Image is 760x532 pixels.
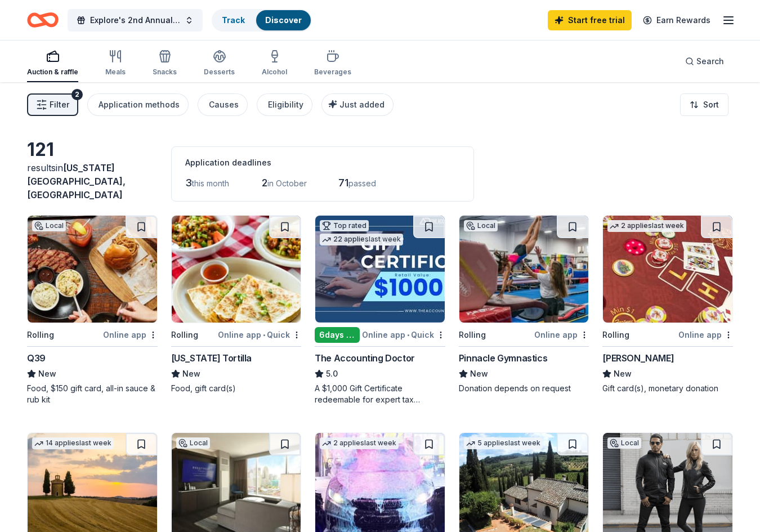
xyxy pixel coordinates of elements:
[464,437,543,449] div: 5 applies last week
[27,138,158,161] div: 121
[87,93,189,116] button: Application methods
[218,328,301,342] div: Online app Quick
[678,328,733,342] div: Online app
[32,220,66,231] div: Local
[27,68,78,77] div: Auction & raffle
[338,177,348,189] span: 71
[204,68,235,77] div: Desserts
[71,89,83,100] div: 2
[27,351,46,365] div: Q39
[103,328,158,342] div: Online app
[171,383,302,394] div: Food, gift card(s)
[602,351,674,365] div: [PERSON_NAME]
[315,383,445,405] div: A $1,000 Gift Certificate redeemable for expert tax preparation or tax resolution services—recipi...
[636,10,717,30] a: Earn Rewards
[27,215,158,405] a: Image for Q39LocalRollingOnline appQ39NewFood, $150 gift card, all-in sauce & rub kit
[27,93,78,116] button: Filter2
[28,216,157,323] img: Image for Q39
[362,328,445,342] div: Online app Quick
[153,68,177,77] div: Snacks
[314,68,351,77] div: Beverages
[90,14,180,27] span: Explore's 2nd Annual Golf Tournament
[204,45,235,82] button: Desserts
[320,220,369,231] div: Top rated
[320,437,399,449] div: 2 applies last week
[185,177,192,189] span: 3
[192,178,229,188] span: this month
[209,98,239,111] div: Causes
[607,220,686,232] div: 2 applies last week
[267,178,307,188] span: in October
[27,7,59,33] a: Home
[459,383,589,394] div: Donation depends on request
[676,50,733,73] button: Search
[99,98,180,111] div: Application methods
[32,437,114,449] div: 14 applies last week
[171,328,198,342] div: Rolling
[50,98,69,111] span: Filter
[320,234,403,245] div: 22 applies last week
[602,215,733,394] a: Image for Boyd Gaming2 applieslast weekRollingOnline app[PERSON_NAME]NewGift card(s), monetary do...
[257,93,312,116] button: Eligibility
[265,15,302,25] a: Discover
[105,68,126,77] div: Meals
[614,367,632,381] span: New
[38,367,56,381] span: New
[176,437,210,449] div: Local
[263,330,265,339] span: •
[315,327,360,343] div: 6 days left
[212,9,312,32] button: TrackDiscover
[315,216,445,323] img: Image for The Accounting Doctor
[464,220,498,231] div: Local
[185,156,460,169] div: Application deadlines
[326,367,338,381] span: 5.0
[314,45,351,82] button: Beverages
[262,68,287,77] div: Alcohol
[27,383,158,405] div: Food, $150 gift card, all-in sauce & rub kit
[171,351,252,365] div: [US_STATE] Tortilla
[459,351,547,365] div: Pinnacle Gymnastics
[153,45,177,82] button: Snacks
[602,328,629,342] div: Rolling
[603,216,732,323] img: Image for Boyd Gaming
[27,162,126,200] span: in
[459,328,486,342] div: Rolling
[315,215,445,405] a: Image for The Accounting DoctorTop rated22 applieslast week6days leftOnline app•QuickThe Accounti...
[602,383,733,394] div: Gift card(s), monetary donation
[321,93,394,116] button: Just added
[171,215,302,394] a: Image for California TortillaRollingOnline app•Quick[US_STATE] TortillaNewFood, gift card(s)
[268,98,303,111] div: Eligibility
[315,351,415,365] div: The Accounting Doctor
[262,177,267,189] span: 2
[470,367,488,381] span: New
[172,216,301,323] img: Image for California Tortilla
[680,93,728,116] button: Sort
[548,10,632,30] a: Start free trial
[198,93,248,116] button: Causes
[27,328,54,342] div: Rolling
[459,215,589,394] a: Image for Pinnacle GymnasticsLocalRollingOnline appPinnacle GymnasticsNewDonation depends on request
[27,161,158,202] div: results
[339,100,385,109] span: Just added
[68,9,203,32] button: Explore's 2nd Annual Golf Tournament
[348,178,376,188] span: passed
[27,162,126,200] span: [US_STATE][GEOGRAPHIC_DATA], [GEOGRAPHIC_DATA]
[182,367,200,381] span: New
[407,330,409,339] span: •
[534,328,589,342] div: Online app
[222,15,245,25] a: Track
[459,216,589,323] img: Image for Pinnacle Gymnastics
[262,45,287,82] button: Alcohol
[27,45,78,82] button: Auction & raffle
[703,98,719,111] span: Sort
[607,437,641,449] div: Local
[105,45,126,82] button: Meals
[696,55,724,68] span: Search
